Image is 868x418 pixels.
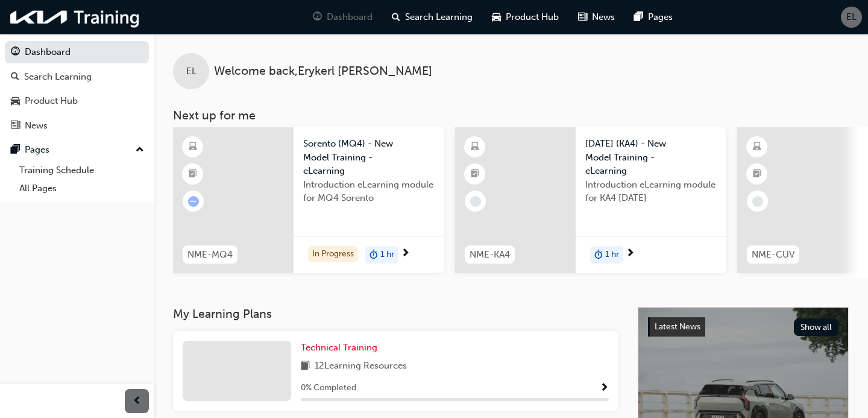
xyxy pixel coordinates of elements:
[301,341,382,355] a: Technical Training
[11,145,20,156] span: pages-icon
[25,143,49,157] div: Pages
[568,5,624,30] a: news-iconNews
[154,109,868,122] h3: Next up for me
[136,142,144,158] span: up-icon
[173,307,618,321] h3: My Learning Plans
[600,381,609,396] button: Show Progress
[11,96,20,107] span: car-icon
[578,10,587,25] span: news-icon
[14,179,149,198] a: All Pages
[313,10,322,25] span: guage-icon
[25,119,48,133] div: News
[14,161,149,180] a: Training Schedule
[626,249,635,259] span: next-icon
[624,5,682,30] a: pages-iconPages
[470,248,510,262] span: NME-KA4
[189,139,197,155] span: learningResourceType_ELEARNING-icon
[753,139,761,155] span: learningResourceType_ELEARNING-icon
[846,10,857,24] span: EL
[392,10,400,25] span: search-icon
[303,137,435,178] span: Sorento (MQ4) - New Model Training - eLearning
[471,139,479,155] span: learningResourceType_ELEARNING-icon
[380,248,394,262] span: 1 hr
[585,178,717,205] span: Introduction eLearning module for KA4 [DATE]
[187,248,233,262] span: NME-MQ4
[303,5,382,30] a: guage-iconDashboard
[506,10,559,24] span: Product Hub
[303,178,435,205] span: Introduction eLearning module for MQ4 Sorento
[301,359,310,374] span: book-icon
[841,7,862,28] button: EL
[11,72,19,83] span: search-icon
[301,342,377,353] span: Technical Training
[24,70,92,84] div: Search Learning
[585,137,717,178] span: [DATE] (KA4) - New Model Training - eLearning
[5,139,149,161] button: Pages
[382,5,482,30] a: search-iconSearch Learning
[605,248,619,262] span: 1 hr
[471,166,479,182] span: booktick-icon
[25,94,78,108] div: Product Hub
[301,381,356,395] span: 0 % Completed
[794,318,839,336] button: Show all
[11,47,20,58] span: guage-icon
[6,5,145,30] img: kia-training
[405,10,473,24] span: Search Learning
[315,359,407,374] span: 12 Learning Resources
[5,90,149,112] a: Product Hub
[5,39,149,139] button: DashboardSearch LearningProduct HubNews
[186,65,197,78] span: EL
[655,321,700,332] span: Latest News
[5,115,149,137] a: News
[470,196,481,207] span: learningRecordVerb_NONE-icon
[753,166,761,182] span: booktick-icon
[752,248,794,262] span: NME-CUV
[594,247,603,263] span: duration-icon
[648,317,838,337] a: Latest NewsShow all
[492,10,501,25] span: car-icon
[173,127,444,273] a: NME-MQ4Sorento (MQ4) - New Model Training - eLearningIntroduction eLearning module for MQ4 Sorent...
[592,10,615,24] span: News
[188,196,199,207] span: learningRecordVerb_ATTEMPT-icon
[133,394,142,409] span: prev-icon
[634,10,643,25] span: pages-icon
[308,246,358,262] div: In Progress
[11,121,20,131] span: news-icon
[401,249,410,259] span: next-icon
[327,10,373,24] span: Dashboard
[214,65,432,78] span: Welcome back , Erykerl [PERSON_NAME]
[189,166,197,182] span: booktick-icon
[600,383,609,394] span: Show Progress
[5,66,149,88] a: Search Learning
[370,247,378,263] span: duration-icon
[752,196,763,207] span: learningRecordVerb_NONE-icon
[5,41,149,63] a: Dashboard
[482,5,568,30] a: car-iconProduct Hub
[455,127,726,273] a: NME-KA4[DATE] (KA4) - New Model Training - eLearningIntroduction eLearning module for KA4 [DATE]d...
[648,10,673,24] span: Pages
